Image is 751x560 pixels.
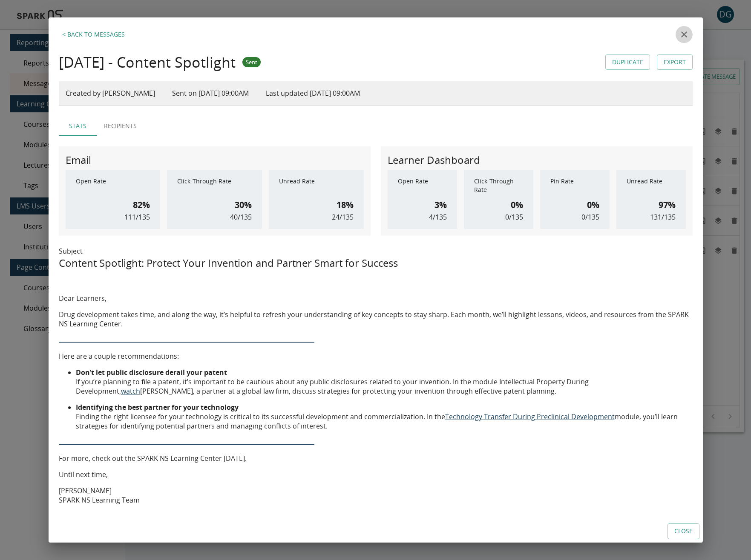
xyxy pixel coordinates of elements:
button: Close [668,523,699,539]
h6: 3% [434,198,447,212]
button: close [676,26,693,43]
strong: Identifying the best partner for your technology [76,403,239,412]
p: Finding the right licensee for your technology is critical to its successful development and comm... [76,403,693,431]
h6: 0% [511,198,523,212]
p: Here are a couple recommendations: [59,351,693,361]
p: 0 / 135 [581,212,599,222]
p: 111 / 135 [124,212,150,222]
p: [PERSON_NAME] SPARK NS Learning Team [59,486,693,505]
p: Unread Rate [627,177,676,194]
h4: [DATE] - Content Spotlight [59,53,236,71]
button: Duplicate [605,54,650,70]
p: 0 / 135 [505,212,523,222]
a: Technology Transfer During Preclinical Development [445,412,615,421]
h5: Email [66,153,91,167]
p: Open Rate [398,177,447,194]
p: Drug development takes time, and along the way, it’s helpful to refresh your understanding of key... [59,310,693,329]
p: Open Rate [76,177,150,194]
p: Until next time, [59,470,693,479]
h5: Content Spotlight: Protect Your Invention and Partner Smart for Success [59,256,693,270]
h5: Learner Dashboard [388,153,480,167]
button: Back to Messages [59,26,128,43]
a: watch [121,386,140,396]
p: 131 / 135 [650,212,676,222]
p: 4 / 135 [429,212,447,222]
p: Sent on [DATE] 09:00AM [172,88,249,98]
button: Stats [59,116,97,136]
p: Created by [PERSON_NAME] [66,88,155,98]
p: Click-Through Rate [177,177,252,194]
h6: 97% [659,198,676,212]
span: Sent [242,58,261,66]
h6: 30% [235,198,252,212]
h6: 18% [337,198,354,212]
p: Dear Learners, [59,294,693,303]
p: If you’re planning to file a patent, it’s important to be cautious about any public disclosures r... [76,368,693,396]
button: Recipients [97,116,144,136]
a: Export [657,54,693,70]
p: Unread Rate [279,177,354,194]
p: For more, check out the SPARK NS Learning Center [DATE]. [59,454,693,463]
p: Subject [59,246,693,256]
h6: 0% [587,198,599,212]
strong: Don’t let public disclosure derail your patent [76,368,227,377]
p: Pin Rate [550,177,599,194]
h6: 82% [133,198,150,212]
div: Active Tab [59,116,693,136]
p: 40 / 135 [230,212,252,222]
p: 24 / 135 [332,212,354,222]
p: Click-Through Rate [474,177,523,194]
p: Last updated [DATE] 09:00AM [266,88,360,98]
